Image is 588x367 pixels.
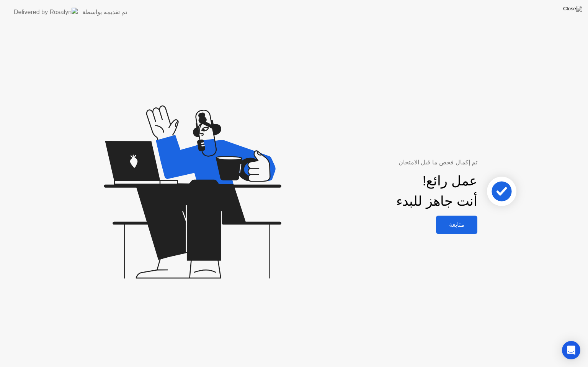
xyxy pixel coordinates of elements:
[82,8,127,17] div: تم تقديمه بواسطة
[562,341,580,359] div: Open Intercom Messenger
[396,171,477,211] div: عمل رائع! أنت جاهز للبدء
[14,8,78,16] img: Delivered by Rosalyn
[319,158,477,167] div: تم إكمال فحص ما قبل الامتحان
[436,216,477,234] button: متابعة
[438,221,475,228] div: متابعة
[563,6,582,12] img: Close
